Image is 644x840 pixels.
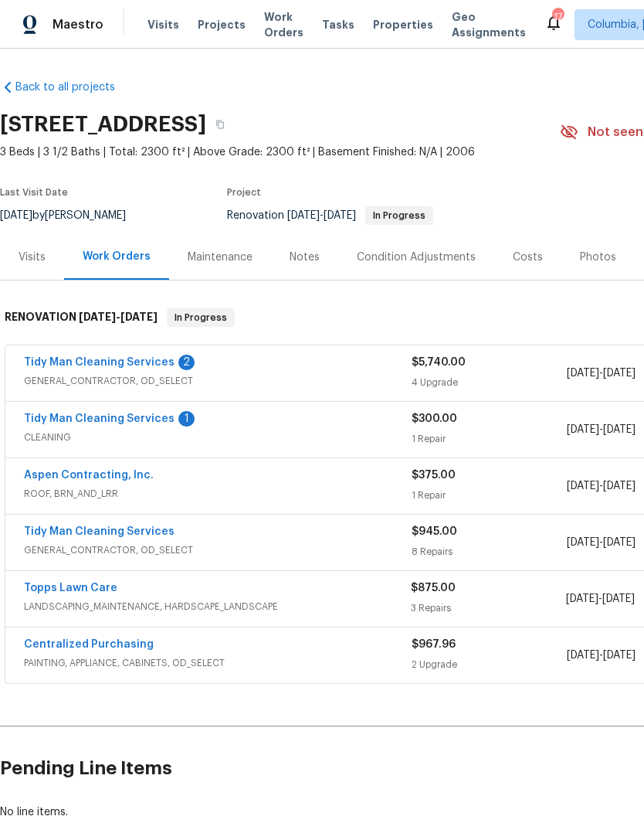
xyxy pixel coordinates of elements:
span: [DATE] [79,311,116,322]
span: Tasks [322,19,354,30]
span: GENERAL_CONTRACTOR, OD_SELECT [24,542,412,558]
div: 1 [178,411,195,427]
span: $300.00 [412,413,457,424]
a: Tidy Man Cleaning Services [24,357,175,368]
div: Visits [19,250,46,265]
a: Aspen Contracting, Inc. [24,470,154,481]
span: - [79,311,158,322]
a: Topps Lawn Care [24,583,117,593]
button: Copy Address [206,111,234,138]
span: Geo Assignments [452,9,526,40]
span: $945.00 [412,526,457,537]
div: 3 Repairs [411,600,565,616]
div: 1 Repair [412,431,567,447]
span: - [567,478,636,494]
span: - [287,210,356,221]
span: [DATE] [120,311,158,322]
span: PAINTING, APPLIANCE, CABINETS, OD_SELECT [24,655,412,671]
span: - [567,422,636,437]
span: Projects [198,17,246,32]
span: [DATE] [603,424,636,435]
span: $375.00 [412,470,456,481]
span: Project [227,188,261,197]
span: Work Orders [264,9,303,40]
span: [DATE] [603,650,636,661]
span: Visits [147,17,179,32]
span: [DATE] [602,593,635,604]
span: [DATE] [567,424,599,435]
span: - [567,648,636,663]
span: [DATE] [567,537,599,548]
span: ROOF, BRN_AND_LRR [24,486,412,502]
span: $5,740.00 [412,357,466,368]
span: Renovation [227,210,433,221]
span: Properties [373,17,433,32]
a: Tidy Man Cleaning Services [24,526,175,537]
span: - [567,535,636,550]
span: GENERAL_CONTRACTOR, OD_SELECT [24,373,412,389]
span: LANDSCAPING_MAINTENANCE, HARDSCAPE_LANDSCAPE [24,599,411,614]
div: 2 Upgrade [412,657,567,672]
div: Work Orders [83,249,151,264]
span: - [567,366,636,381]
span: CLEANING [24,430,412,445]
div: Maintenance [188,250,253,265]
span: In Progress [168,310,233,325]
span: [DATE] [603,481,636,491]
div: 17 [552,9,563,25]
span: [DATE] [566,593,598,604]
div: Photos [580,250,616,265]
span: [DATE] [567,650,599,661]
div: Notes [290,250,320,265]
span: [DATE] [567,481,599,491]
div: 4 Upgrade [412,375,567,390]
div: 2 [178,355,195,370]
span: Maestro [53,17,103,32]
a: Tidy Man Cleaning Services [24,413,175,424]
span: $875.00 [411,583,456,593]
span: [DATE] [324,210,356,221]
a: Centralized Purchasing [24,639,154,650]
h6: RENOVATION [5,308,158,327]
div: Costs [513,250,543,265]
span: [DATE] [603,537,636,548]
span: [DATE] [603,368,636,379]
span: In Progress [367,211,432,220]
span: [DATE] [287,210,320,221]
span: - [566,591,635,607]
div: 1 Repair [412,488,567,503]
div: Condition Adjustments [357,250,476,265]
span: $967.96 [412,639,456,650]
span: [DATE] [567,368,599,379]
div: 8 Repairs [412,544,567,559]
